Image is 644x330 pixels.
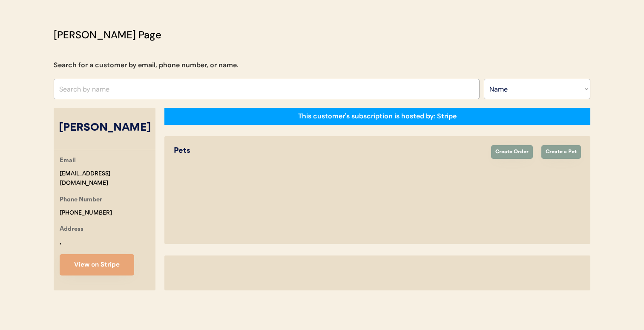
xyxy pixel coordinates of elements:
[60,224,83,235] div: Address
[54,27,161,43] div: [PERSON_NAME] Page
[54,79,480,99] input: Search by name
[54,120,155,136] div: [PERSON_NAME]
[60,169,155,189] div: [EMAIL_ADDRESS][DOMAIN_NAME]
[491,145,533,159] button: Create Order
[60,208,112,218] div: [PHONE_NUMBER]
[60,238,61,247] div: ,
[298,112,457,121] div: This customer's subscription is hosted by: Stripe
[60,254,134,275] button: View on Stripe
[174,145,483,157] div: Pets
[54,60,239,70] div: Search for a customer by email, phone number, or name.
[60,195,102,206] div: Phone Number
[541,145,581,159] button: Create a Pet
[60,156,76,166] div: Email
